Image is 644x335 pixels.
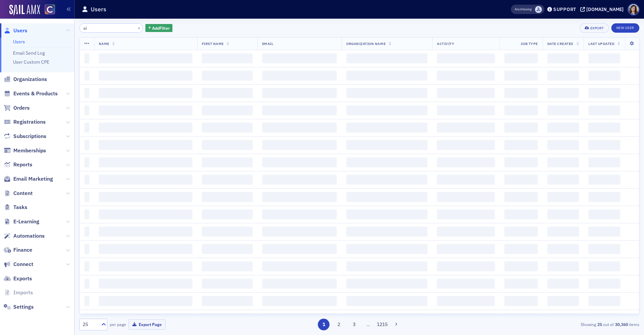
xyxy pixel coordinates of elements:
span: ‌ [588,157,620,167]
a: Imports [4,289,33,296]
span: ‌ [262,244,337,254]
span: ‌ [588,313,620,323]
span: First Name [202,41,224,46]
span: Users [13,27,27,34]
span: ‌ [202,296,253,306]
span: ‌ [202,192,253,202]
span: Exports [13,275,32,282]
span: ‌ [84,261,89,271]
span: ‌ [99,88,192,98]
span: ‌ [437,244,495,254]
span: ‌ [262,140,337,150]
span: ‌ [547,192,579,202]
span: ‌ [346,71,428,81]
a: New User [611,23,639,33]
span: ‌ [547,313,579,323]
div: Support [553,6,576,12]
span: ‌ [84,209,89,219]
span: ‌ [202,209,253,219]
label: per page [110,321,126,327]
span: ‌ [588,261,620,271]
span: ‌ [504,140,538,150]
span: ‌ [99,244,192,254]
span: Reports [13,161,32,168]
span: ‌ [84,313,89,323]
span: ‌ [588,105,620,115]
span: ‌ [84,157,89,167]
span: ‌ [99,296,192,306]
span: Automations [13,232,45,240]
div: Export [590,26,604,30]
span: ‌ [202,105,253,115]
a: Events & Products [4,90,58,97]
span: ‌ [504,123,538,133]
span: ‌ [504,313,538,323]
a: Reports [4,161,32,168]
a: Tasks [4,204,27,211]
button: 1 [318,319,330,330]
span: ‌ [547,279,579,289]
span: ‌ [588,71,620,81]
span: ‌ [202,244,253,254]
span: ‌ [99,53,192,63]
span: ‌ [588,209,620,219]
span: ‌ [504,105,538,115]
span: ‌ [202,175,253,185]
span: ‌ [504,71,538,81]
span: ‌ [504,157,538,167]
span: ‌ [547,88,579,98]
span: ‌ [202,313,253,323]
span: Registrations [13,118,46,126]
span: ‌ [262,296,337,306]
span: ‌ [346,123,428,133]
span: ‌ [84,53,89,63]
span: ‌ [84,88,89,98]
span: Name [99,41,109,46]
a: Automations [4,232,45,240]
span: ‌ [346,105,428,115]
span: ‌ [99,105,192,115]
strong: 30,360 [614,321,629,327]
span: ‌ [262,261,337,271]
span: ‌ [262,175,337,185]
span: ‌ [262,313,337,323]
span: ‌ [84,140,89,150]
span: ‌ [202,53,253,63]
span: ‌ [547,244,579,254]
a: User Custom CPE [13,59,49,65]
span: Finance [13,246,32,254]
span: ‌ [84,105,89,115]
span: ‌ [547,71,579,81]
span: ‌ [437,123,495,133]
span: ‌ [588,279,620,289]
span: ‌ [437,105,495,115]
a: Connect [4,261,33,268]
button: [DOMAIN_NAME] [580,7,626,12]
span: ‌ [346,313,428,323]
span: Job Type [521,41,538,46]
span: ‌ [202,261,253,271]
span: ‌ [202,123,253,133]
button: Export [580,23,609,33]
span: Viewing [515,7,532,12]
span: ‌ [346,244,428,254]
span: ‌ [262,279,337,289]
img: SailAMX [9,5,40,15]
span: Settings [13,303,34,311]
span: Content [13,190,33,197]
button: 2 [333,319,345,330]
span: Orders [13,104,30,112]
button: AddFilter [145,24,173,32]
span: ‌ [437,209,495,219]
span: ‌ [346,227,428,237]
span: ‌ [202,88,253,98]
span: ‌ [84,71,89,81]
a: Memberships [4,147,46,154]
span: ‌ [202,279,253,289]
span: ‌ [99,157,192,167]
span: ‌ [346,53,428,63]
span: Email Marketing [13,175,53,183]
a: Subscriptions [4,133,46,140]
span: ‌ [588,244,620,254]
